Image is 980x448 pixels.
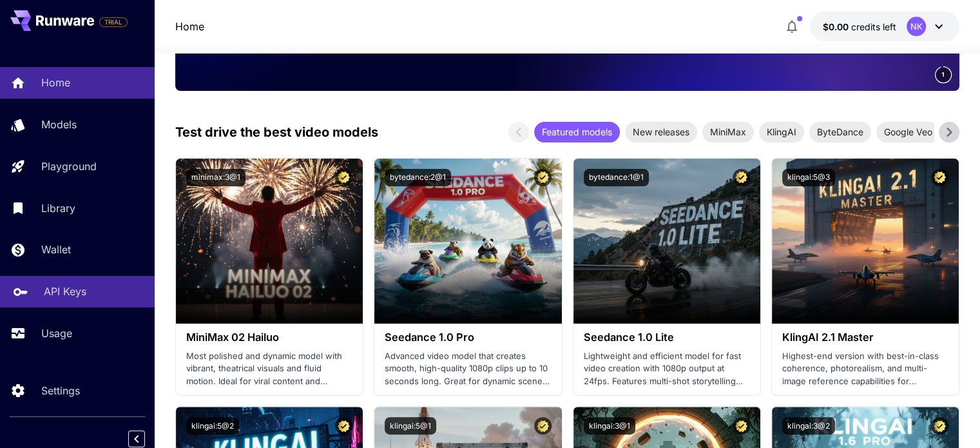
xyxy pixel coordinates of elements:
[41,326,72,341] p: Usage
[385,350,551,388] p: Advanced video model that creates smooth, high-quality 1080p clips up to 10 seconds long. Great f...
[335,417,352,434] button: Certified Model – Vetted for best performance and includes a commercial license.
[809,125,871,139] span: ByteDance
[931,417,948,434] button: Certified Model – Vetted for best performance and includes a commercial license.
[534,417,552,434] button: Certified Model – Vetted for best performance and includes a commercial license.
[584,350,750,388] p: Lightweight and efficient model for fast video creation with 1080p output at 24fps. Features mult...
[41,242,71,257] p: Wallet
[584,417,635,434] button: klingai:3@1
[534,125,620,139] span: Featured models
[702,122,754,142] div: MiniMax
[823,21,851,32] span: $0.00
[573,159,760,324] img: alt
[100,17,127,27] span: TRIAL
[876,125,940,139] span: Google Veo
[625,122,697,142] div: New releases
[99,14,128,30] span: Add your payment card to enable full platform functionality.
[941,70,945,79] span: 1
[733,169,750,186] button: Certified Model – Vetted for best performance and includes a commercial license.
[44,284,86,299] p: API Keys
[782,417,835,434] button: klingai:3@2
[772,159,959,324] img: alt
[175,122,378,142] p: Test drive the best video models
[907,17,926,36] div: NK
[175,19,204,34] nav: breadcrumb
[931,169,948,186] button: Certified Model – Vetted for best performance and includes a commercial license.
[41,383,80,398] p: Settings
[186,350,352,388] p: Most polished and dynamic model with vibrant, theatrical visuals and fluid motion. Ideal for vira...
[41,117,77,132] p: Models
[385,417,436,434] button: klingai:5@1
[809,122,871,142] div: ByteDance
[186,417,239,434] button: klingai:5@2
[625,125,697,139] span: New releases
[186,169,245,186] button: minimax:3@1
[128,431,145,447] button: Collapse sidebar
[782,331,948,344] h3: KlingAI 2.1 Master
[41,159,97,174] p: Playground
[584,169,649,186] button: bytedance:1@1
[759,125,804,139] span: KlingAI
[41,200,75,216] p: Library
[176,159,363,324] img: alt
[851,21,896,32] span: credits left
[759,122,804,142] div: KlingAI
[534,122,620,142] div: Featured models
[385,169,451,186] button: bytedance:2@1
[733,417,750,434] button: Certified Model – Vetted for best performance and includes a commercial license.
[782,350,948,388] p: Highest-end version with best-in-class coherence, photorealism, and multi-image reference capabil...
[823,20,896,34] div: $0.00
[810,12,959,41] button: $0.00NK
[584,331,750,344] h3: Seedance 1.0 Lite
[876,122,940,142] div: Google Veo
[41,75,70,90] p: Home
[335,169,352,186] button: Certified Model – Vetted for best performance and includes a commercial license.
[175,19,204,34] a: Home
[534,169,552,186] button: Certified Model – Vetted for best performance and includes a commercial license.
[186,331,352,344] h3: MiniMax 02 Hailuo
[782,169,835,186] button: klingai:5@3
[702,125,754,139] span: MiniMax
[385,331,551,344] h3: Seedance 1.0 Pro
[374,159,561,324] img: alt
